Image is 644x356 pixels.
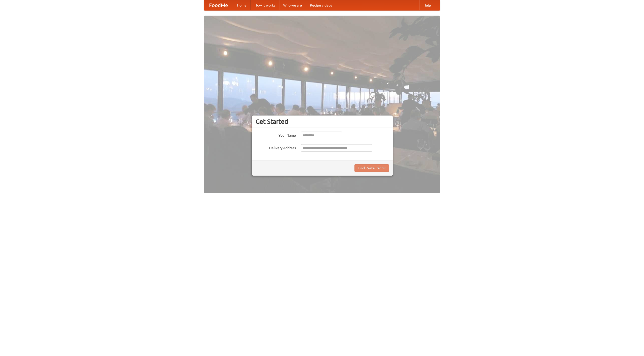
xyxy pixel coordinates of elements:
label: Delivery Address [256,144,296,150]
button: Find Restaurants! [354,164,389,172]
a: Who we are [279,0,306,10]
a: FoodMe [204,0,233,10]
a: Recipe videos [306,0,336,10]
a: Help [419,0,435,10]
a: Home [233,0,251,10]
a: How it works [251,0,279,10]
h3: Get Started [256,118,389,125]
label: Your Name [256,132,296,138]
